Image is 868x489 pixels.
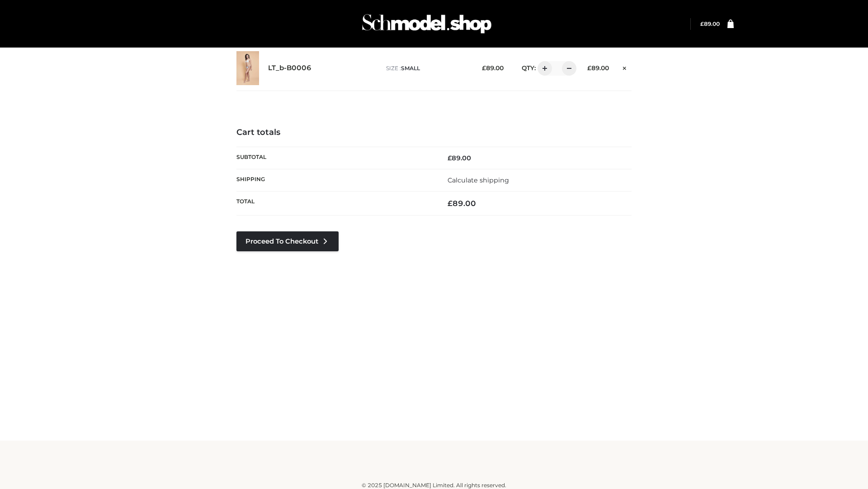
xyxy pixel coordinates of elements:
a: Proceed to Checkout [236,231,339,251]
a: £89.00 [700,20,720,27]
p: size : [386,64,468,72]
span: £ [448,154,452,162]
span: £ [587,64,591,72]
bdi: 89.00 [587,64,609,72]
a: LT_b-B0006 [268,64,311,72]
th: Shipping [236,169,434,191]
img: LT_b-B0006 - SMALL [236,51,259,85]
a: Calculate shipping [448,176,509,184]
bdi: 89.00 [448,154,471,162]
bdi: 89.00 [700,20,720,27]
span: £ [448,199,453,208]
th: Subtotal [236,147,434,169]
div: QTY: [513,61,573,76]
a: Remove this item [618,61,632,73]
span: £ [700,20,704,27]
span: SMALL [401,65,420,72]
h4: Cart totals [236,128,632,138]
bdi: 89.00 [448,199,476,208]
span: £ [482,64,486,72]
bdi: 89.00 [482,64,504,72]
img: Schmodel Admin 964 [359,6,495,42]
th: Total [236,192,434,216]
